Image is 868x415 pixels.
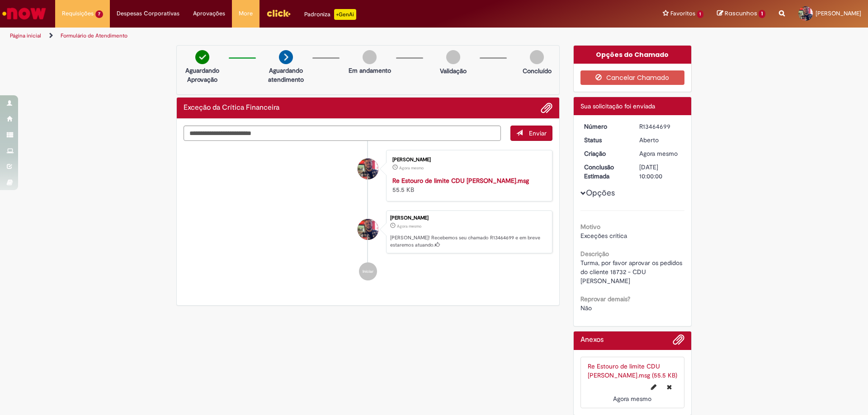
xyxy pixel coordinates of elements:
div: [DATE] 10:00:00 [639,163,681,181]
button: Excluir Re Estouro de limite CDU João Pessoa.msg [661,380,677,394]
ul: Histórico de tíquete [184,141,552,290]
div: Rafael Farias Ribeiro De Oliveira [358,219,378,240]
b: Reprovar demais? [580,295,630,303]
img: arrow-next.png [279,50,293,64]
div: [PERSON_NAME] [392,157,543,163]
span: Agora mesmo [613,395,651,403]
div: Padroniza [304,9,356,20]
h2: Exceção da Crítica Financeira Histórico de tíquete [184,104,279,112]
b: Motivo [580,223,600,231]
a: Re Estouro de limite CDU [PERSON_NAME].msg [392,177,529,185]
a: Página inicial [10,32,41,39]
button: Cancelar Chamado [580,70,685,85]
p: Validação [440,66,467,75]
time: 30/08/2025 09:41:55 [397,224,421,229]
dt: Criação [577,149,633,158]
button: Adicionar anexos [541,102,552,114]
p: Aguardando Aprovação [180,66,224,84]
b: Descrição [580,250,609,258]
span: Não [580,304,592,312]
div: 30/08/2025 09:41:55 [639,149,681,158]
div: Opções do Chamado [574,46,692,64]
span: Exceções crítica [580,232,627,240]
ul: Trilhas de página [7,28,572,44]
h2: Anexos [580,336,604,344]
span: Despesas Corporativas [117,9,179,18]
span: Sua solicitação foi enviada [580,102,655,110]
span: Agora mesmo [639,149,678,158]
img: img-circle-grey.png [530,50,544,64]
button: Editar nome de arquivo Re Estouro de limite CDU João Pessoa.msg [646,380,662,394]
span: Rascunhos [725,9,757,18]
span: 1 [697,10,704,18]
span: Favoritos [670,9,695,18]
p: +GenAi [334,9,356,20]
time: 30/08/2025 09:41:48 [399,165,424,171]
span: Turma, por favor aprovar os pedidos do cliente 18732 - CDU [PERSON_NAME] [580,259,684,285]
p: [PERSON_NAME]! Recebemos seu chamado R13464699 e em breve estaremos atuando. [390,234,547,248]
a: Re Estouro de limite CDU [PERSON_NAME].msg (55.5 KB) [588,362,677,379]
dt: Número [577,122,633,131]
span: 1 [759,10,765,18]
img: ServiceNow [1,5,47,23]
li: Rafael Farias Ribeiro De Oliveira [184,210,552,254]
span: Agora mesmo [399,165,424,171]
div: Aberto [639,135,681,145]
a: Rascunhos [717,9,765,18]
img: img-circle-grey.png [446,50,460,64]
button: Enviar [510,126,552,141]
button: Adicionar anexos [673,334,684,350]
img: check-circle-green.png [195,50,209,64]
time: 30/08/2025 09:41:55 [639,149,678,158]
span: Aprovações [193,9,225,18]
span: 7 [95,10,103,18]
div: Rafael Farias Ribeiro De Oliveira [358,159,378,179]
textarea: Digite sua mensagem aqui... [184,126,501,141]
p: Aguardando atendimento [264,66,308,84]
div: [PERSON_NAME] [390,215,547,221]
div: 55.5 KB [392,176,543,194]
span: Enviar [529,129,547,137]
span: More [239,9,253,18]
span: Requisições [62,9,94,18]
span: [PERSON_NAME] [816,9,861,17]
p: Em andamento [349,66,391,75]
div: R13464699 [639,122,681,131]
time: 30/08/2025 09:41:48 [613,395,651,403]
a: Formulário de Atendimento [61,32,127,39]
span: Agora mesmo [397,224,421,229]
dt: Conclusão Estimada [577,163,633,181]
img: click_logo_yellow_360x200.png [266,6,291,20]
p: Concluído [523,66,552,75]
dt: Status [577,135,633,145]
img: img-circle-grey.png [363,50,377,64]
